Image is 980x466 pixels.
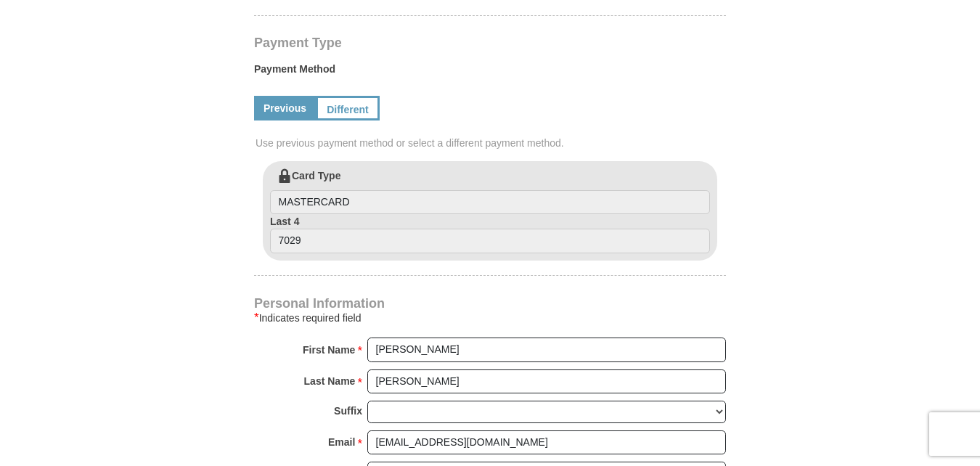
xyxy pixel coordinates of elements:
[304,371,356,391] strong: Last Name
[254,62,726,83] label: Payment Method
[334,401,362,421] strong: Suffix
[270,214,710,253] label: Last 4
[256,136,727,150] span: Use previous payment method or select a different payment method.
[254,96,316,120] a: Previous
[328,432,355,452] strong: Email
[254,309,726,327] div: Indicates required field
[316,96,380,120] a: Different
[254,298,726,309] h4: Personal Information
[270,229,710,253] input: Last 4
[270,168,710,215] label: Card Type
[303,340,355,360] strong: First Name
[270,190,710,215] input: Card Type
[254,37,726,49] h4: Payment Type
